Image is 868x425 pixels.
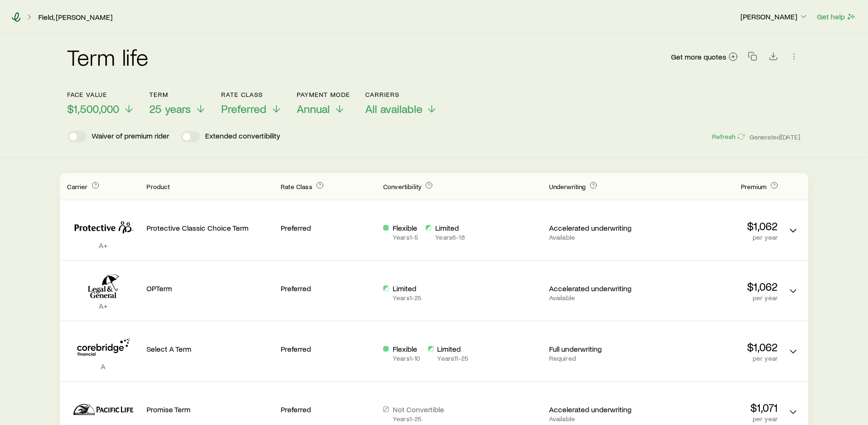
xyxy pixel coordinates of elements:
[147,344,274,354] p: Select A Term
[652,415,778,423] p: per year
[652,340,778,354] p: $1,062
[740,11,809,23] button: [PERSON_NAME]
[297,102,330,115] span: Annual
[281,405,376,414] p: Preferred
[147,284,274,293] p: OPTerm
[297,91,351,98] p: Payment Mode
[383,182,421,191] span: Convertibility
[222,91,282,116] button: Rate ClassPreferred
[549,182,586,191] span: Underwriting
[652,280,778,293] p: $1,062
[68,301,139,311] p: A+
[150,102,191,115] span: 25 years
[393,415,444,423] p: Years 1 - 25
[281,284,376,293] p: Preferred
[297,91,351,116] button: Payment ModeAnnual
[549,355,644,362] p: Required
[435,223,464,233] p: Limited
[68,45,149,68] h2: Term life
[92,131,170,142] p: Waiver of premium rider
[781,133,801,141] span: [DATE]
[393,405,444,414] p: Not Convertible
[393,234,418,241] p: Years 1 - 5
[549,415,644,423] p: Available
[365,91,438,98] p: Carriers
[68,102,120,115] span: $1,500,000
[393,284,421,293] p: Limited
[549,234,644,241] p: Available
[549,294,644,302] p: Available
[393,344,420,354] p: Flexible
[549,344,644,354] p: Full underwriting
[147,405,274,414] p: Promise Term
[741,182,766,191] span: Premium
[767,53,780,62] a: Download CSV
[68,362,139,371] p: A
[652,234,778,241] p: per year
[365,102,422,115] span: All available
[816,11,857,22] button: Get help
[393,223,418,233] p: Flexible
[393,294,421,302] p: Years 1 - 25
[68,91,135,116] button: Face value$1,500,000
[281,182,312,191] span: Rate Class
[365,91,438,116] button: CarriersAll available
[150,91,206,116] button: Term25 years
[435,234,464,241] p: Years 6 - 18
[549,284,644,293] p: Accelerated underwriting
[671,52,739,62] a: Get more quotes
[68,241,139,250] p: A+
[652,355,778,362] p: per year
[549,405,644,414] p: Accelerated underwriting
[393,355,420,362] p: Years 1 - 10
[652,401,778,414] p: $1,071
[68,91,135,98] p: Face value
[281,223,376,233] p: Preferred
[38,13,113,22] a: Field, [PERSON_NAME]
[147,223,274,233] p: Protective Classic Choice Term
[68,182,88,191] span: Carrier
[438,344,469,354] p: Limited
[222,102,267,115] span: Preferred
[281,344,376,354] p: Preferred
[549,223,644,233] p: Accelerated underwriting
[147,182,170,191] span: Product
[671,53,727,61] span: Get more quotes
[222,91,282,98] p: Rate Class
[438,355,469,362] p: Years 11 - 25
[150,91,206,98] p: Term
[712,132,746,141] button: Refresh
[740,12,808,21] p: [PERSON_NAME]
[652,219,778,233] p: $1,062
[652,294,778,302] p: per year
[749,133,800,141] span: Generated
[206,131,281,142] p: Extended convertibility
